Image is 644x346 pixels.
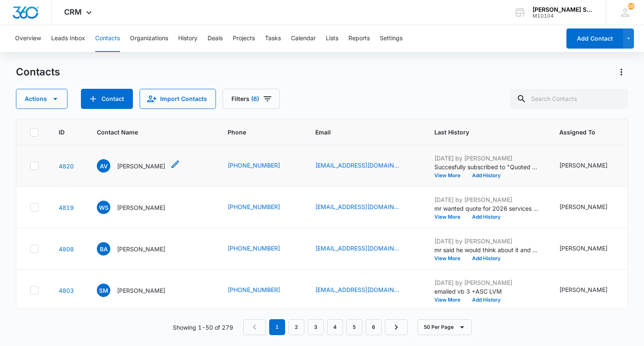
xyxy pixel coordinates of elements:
[315,161,399,170] a: [EMAIL_ADDRESS][DOMAIN_NAME]
[288,319,304,335] a: Page 2
[97,159,180,173] div: Contact Name - Adam Vollmers - Select to Edit Field
[130,25,168,52] button: Organizations
[243,319,408,335] nav: Pagination
[15,25,41,52] button: Overview
[434,173,466,178] button: View More
[434,154,539,163] p: [DATE] by [PERSON_NAME]
[315,244,399,253] a: [EMAIL_ADDRESS][DOMAIN_NAME]
[315,285,414,295] div: Email - confessions2@sbcglobal.net - Select to Edit Field
[615,65,628,79] button: Actions
[251,96,259,102] span: (6)
[228,285,295,295] div: Phone - 7085650081 - Select to Edit Field
[628,3,634,10] div: notifications count
[559,285,623,295] div: Assigned To - Ted DiMayo - Select to Edit Field
[315,244,414,254] div: Email - billabitz@gmail.com - Select to Edit Field
[228,161,280,170] a: [PHONE_NUMBER]
[628,3,634,10] span: 261
[228,244,280,253] a: [PHONE_NUMBER]
[559,244,608,253] div: [PERSON_NAME]
[315,128,402,137] span: Email
[434,287,539,296] p: emailed vb 3 +ASC LVM
[559,128,610,137] span: Assigned To
[326,25,338,52] button: Lists
[95,25,120,52] button: Contacts
[434,278,539,287] p: [DATE] by [PERSON_NAME]
[315,285,399,294] a: [EMAIL_ADDRESS][DOMAIN_NAME]
[97,242,180,256] div: Contact Name - Bill Abitz - Select to Edit Field
[97,242,110,256] span: BA
[566,28,623,49] button: Add Contact
[117,203,165,212] p: [PERSON_NAME]
[434,128,527,137] span: Last History
[366,319,382,335] a: Page 6
[51,25,85,52] button: Leads Inbox
[434,245,539,254] p: mr said he would think about it and get back to [GEOGRAPHIC_DATA]
[97,201,180,214] div: Contact Name - William Stockey - Select to Edit Field
[178,25,197,52] button: History
[348,25,370,52] button: Reports
[233,25,255,52] button: Projects
[265,25,281,52] button: Tasks
[228,285,280,294] a: [PHONE_NUMBER]
[346,319,362,335] a: Page 5
[223,89,280,109] button: Filters
[269,319,285,335] em: 1
[228,161,295,171] div: Phone - 6302347759 - Select to Edit Field
[532,6,594,13] div: account name
[559,244,623,254] div: Assigned To - Ted DiMayo - Select to Edit Field
[559,202,608,211] div: [PERSON_NAME]
[59,287,74,294] a: Navigate to contact details page for Sherleanne McFadden
[434,195,539,204] p: [DATE] by [PERSON_NAME]
[97,284,180,297] div: Contact Name - Sherleanne McFadden - Select to Edit Field
[418,319,472,335] button: 50 Per Page
[117,286,165,295] p: [PERSON_NAME]
[434,204,539,213] p: mr wanted quote for 2026 services cb 8-18
[559,285,608,294] div: [PERSON_NAME]
[97,159,110,173] span: AV
[434,237,539,245] p: [DATE] by [PERSON_NAME]
[97,201,110,214] span: WS
[16,89,68,109] button: Actions
[385,319,408,335] a: Next Page
[59,245,74,253] a: Navigate to contact details page for Bill Abitz
[434,297,466,302] button: View More
[466,214,506,219] button: Add History
[208,25,223,52] button: Deals
[559,161,623,171] div: Assigned To - Ted DiMayo - Select to Edit Field
[327,319,343,335] a: Page 4
[434,214,466,219] button: View More
[59,204,74,211] a: Navigate to contact details page for William Stockey
[81,89,133,109] button: Add Contact
[228,202,280,211] a: [PHONE_NUMBER]
[315,161,414,171] div: Email - avollme@yahoo.com - Select to Edit Field
[510,89,628,109] input: Search Contacts
[466,173,506,178] button: Add History
[434,256,466,261] button: View More
[532,13,594,19] div: account id
[559,161,608,170] div: [PERSON_NAME]
[308,319,324,335] a: Page 3
[559,202,623,212] div: Assigned To - Ted DiMayo - Select to Edit Field
[380,25,402,52] button: Settings
[117,162,165,170] p: [PERSON_NAME]
[434,163,539,171] p: Succesfully subscribed to "Quoted NEW".
[466,256,506,261] button: Add History
[59,163,74,170] a: Navigate to contact details page for Adam Vollmers
[117,245,165,253] p: [PERSON_NAME]
[315,202,414,212] div: Email - wstockey@att.net - Select to Edit Field
[173,323,233,332] p: Showing 1-50 of 279
[16,66,60,78] h1: Contacts
[140,89,216,109] button: Import Contacts
[228,128,283,137] span: Phone
[291,25,316,52] button: Calendar
[466,297,506,302] button: Add History
[228,202,295,212] div: Phone - 6307684428 - Select to Edit Field
[59,128,65,137] span: ID
[97,128,195,137] span: Contact Name
[315,202,399,211] a: [EMAIL_ADDRESS][DOMAIN_NAME]
[97,284,110,297] span: SM
[228,244,295,254] div: Phone - 6828889731 - Select to Edit Field
[64,8,82,16] span: CRM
